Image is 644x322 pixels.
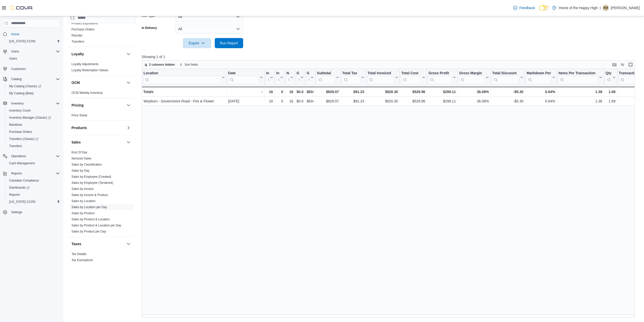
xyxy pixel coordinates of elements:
[367,71,394,76] div: Total Invoiced
[317,71,339,84] button: Subtotal
[3,28,60,229] nav: Complex example
[9,170,24,176] button: Reports
[428,98,456,104] div: $299.11
[71,241,124,246] button: Taxes
[7,38,60,44] span: Washington CCRS
[1,153,62,160] button: Operations
[9,178,39,183] span: Canadian Compliance
[71,150,87,154] a: End Of Day
[71,39,84,43] span: Transfers
[9,193,20,197] span: Reports
[519,5,535,10] span: Feedback
[71,258,93,262] a: Tax Exemptions
[7,199,60,205] span: Washington CCRS
[296,71,299,76] div: Gift Cards
[9,170,60,176] span: Reports
[71,175,111,178] a: Sales by Employee (Created)
[539,5,550,11] input: Dark Mode
[459,98,489,104] div: 36.08%
[276,89,283,95] div: 0
[367,89,398,95] div: $920.30
[7,122,60,128] span: Manifests
[492,89,523,95] div: -$5.30
[5,142,62,150] button: Transfers
[71,40,84,43] a: Transfers
[317,98,339,104] div: $829.07
[611,5,640,11] p: [PERSON_NAME]
[228,71,259,76] div: Date
[11,67,26,71] span: Customers
[367,98,398,104] div: $920.30
[9,31,21,37] a: Home
[9,66,60,72] span: Customers
[143,89,225,95] div: Totals
[428,71,452,76] div: Gross Profit
[71,68,108,72] span: Loyalty Redemption Values
[307,98,313,104] div: $834.37
[67,112,136,120] div: Pricing
[7,136,60,142] span: Transfers (Classic)
[5,184,62,191] a: Dashboards
[1,30,62,38] button: Home
[296,89,303,95] div: $0.00
[511,3,537,13] a: Feedback
[9,76,24,82] button: Catalog
[71,211,95,215] span: Sales by Product
[559,5,598,11] p: Home of the Happy High
[459,71,485,84] div: Gross Margin
[71,113,87,117] span: Price Sheet
[5,177,62,184] button: Canadian Compliance
[428,71,456,84] button: Gross Profit
[149,63,175,67] span: 2 columns hidden
[559,71,598,84] div: Items Per Transaction
[142,26,157,30] label: Is Delivery
[286,98,293,104] div: 16
[7,90,60,96] span: My Catalog (Beta)
[126,241,132,247] button: Taxes
[7,129,60,135] span: Purchase Orders
[1,208,62,216] button: Settings
[71,125,124,130] button: Products
[71,169,90,172] a: Sales by Day
[317,89,339,95] div: $829.07
[215,38,243,48] button: Run Report
[5,83,62,90] a: My Catalog (Classic)
[7,90,36,96] a: My Catalog (Beta)
[5,38,62,45] button: [US_STATE] CCRS
[286,71,289,76] div: Net Sold
[9,130,32,134] span: Purchase Orders
[527,71,551,76] div: Markdown Percent
[7,38,38,44] a: [US_STATE] CCRS
[71,33,82,37] span: Reorder
[5,107,62,114] button: Inventory Count
[71,181,113,184] a: Sales by Employee (Tendered)
[126,124,132,131] button: Products
[7,143,24,149] a: Transfers
[71,252,86,256] span: Tax Details
[11,154,26,158] span: Operations
[71,187,94,190] a: Sales by Invoice
[7,115,60,121] span: Inventory Manager (Classic)
[71,51,84,56] h3: Loyalty
[71,21,98,25] a: Product Expirations
[9,200,35,204] span: [US_STATE] CCRS
[342,71,364,84] button: Total Tax
[266,71,269,76] div: Invoices Sold
[276,71,279,84] div: Invoices Ref
[539,11,539,11] span: Dark Mode
[342,71,360,76] div: Total Tax
[126,79,132,85] button: OCM
[5,55,62,62] button: Users
[142,54,640,59] p: Showing 1 of 1
[459,71,489,84] button: Gross Margin
[492,71,523,84] button: Total Discount
[492,71,519,84] div: Total Discount
[186,38,208,48] span: Export
[605,71,611,76] div: Qty Per Transaction
[296,71,303,84] button: Gift Cards
[67,61,136,75] div: Loyalty
[9,116,51,120] span: Inventory Manager (Classic)
[1,48,62,55] button: Users
[9,100,60,106] span: Inventory
[71,162,102,166] span: Sales by Classification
